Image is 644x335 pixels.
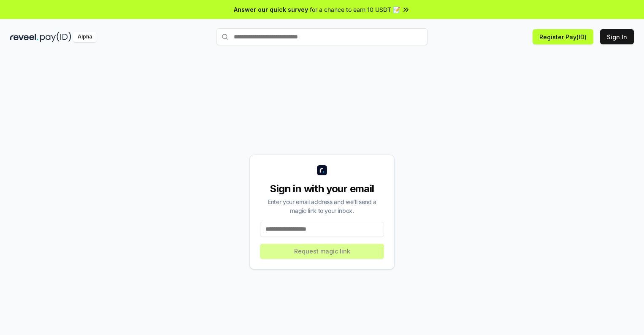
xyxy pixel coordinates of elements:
img: pay_id [40,32,71,42]
button: Register Pay(ID) [533,29,593,44]
span: Answer our quick survey [234,5,308,14]
div: Sign in with your email [260,182,384,196]
div: Alpha [73,32,97,42]
button: Sign In [600,29,634,44]
img: reveel_dark [10,32,38,42]
div: Enter your email address and we’ll send a magic link to your inbox. [260,197,384,215]
img: logo_small [317,165,327,175]
span: for a chance to earn 10 USDT 📝 [310,5,400,14]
